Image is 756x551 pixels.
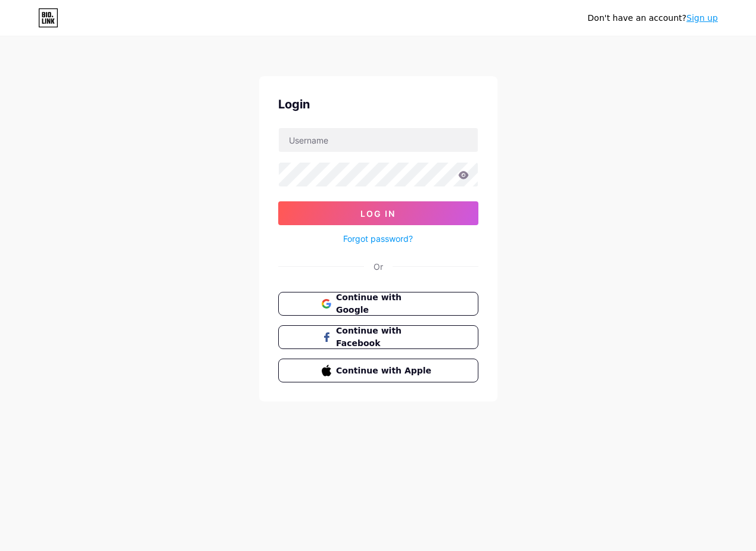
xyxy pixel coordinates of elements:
[278,201,478,225] button: Log In
[374,260,383,273] div: Or
[279,128,478,152] input: Username
[278,325,478,349] button: Continue with Facebook
[360,208,396,219] span: Log In
[686,13,718,23] a: Sign up
[278,292,478,316] button: Continue with Google
[278,359,478,382] button: Continue with Apple
[336,365,434,377] span: Continue with Apple
[587,12,718,24] div: Don't have an account?
[278,95,478,113] div: Login
[336,291,434,316] span: Continue with Google
[336,325,434,350] span: Continue with Facebook
[343,232,413,245] a: Forgot password?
